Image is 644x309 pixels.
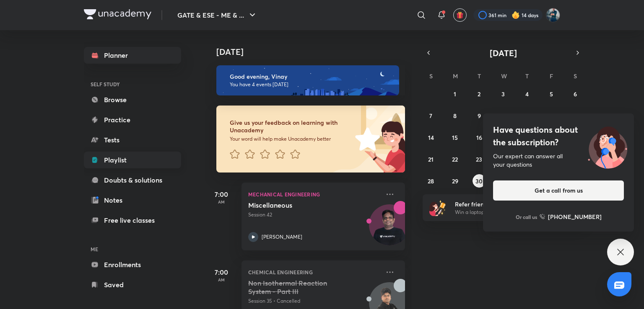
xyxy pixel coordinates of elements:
abbr: September 29, 2025 [452,177,458,185]
img: avatar [456,11,464,19]
button: September 21, 2025 [424,152,438,166]
img: ttu_illustration_new.svg [581,124,634,169]
button: September 14, 2025 [424,131,438,144]
button: September 5, 2025 [545,87,558,100]
button: Get a call from us [493,180,624,201]
p: Win a laptop, vouchers & more [455,209,558,216]
a: Enrollments [84,256,181,273]
abbr: September 1, 2025 [454,90,456,98]
img: referral [429,199,446,216]
button: September 23, 2025 [473,152,486,166]
abbr: September 21, 2025 [428,155,434,163]
button: September 12, 2025 [545,109,558,122]
h6: Give us your feedback on learning with Unacademy [230,119,352,134]
a: Saved [84,276,181,293]
abbr: September 7, 2025 [429,112,432,120]
button: September 16, 2025 [473,131,486,144]
button: September 9, 2025 [473,109,486,122]
abbr: September 30, 2025 [475,177,483,185]
abbr: September 5, 2025 [550,90,553,98]
button: [DATE] [434,47,572,59]
abbr: September 15, 2025 [452,134,458,142]
button: September 11, 2025 [520,109,534,122]
p: Session 42 [248,211,380,219]
abbr: Wednesday [501,72,507,80]
button: GATE & ESE - ME & ... [172,7,262,23]
button: September 15, 2025 [448,131,462,144]
a: Tests [84,131,181,148]
a: Doubts & solutions [84,172,181,188]
h6: SELF STUDY [84,77,181,91]
p: AM [205,199,238,204]
a: Planner [84,47,181,64]
button: September 3, 2025 [496,87,510,100]
p: Session 35 • Cancelled [248,297,380,305]
abbr: Tuesday [478,72,481,80]
abbr: Saturday [574,72,577,80]
img: Avatar [369,209,410,249]
button: September 28, 2025 [424,174,438,188]
abbr: September 6, 2025 [574,90,577,98]
button: September 29, 2025 [448,174,462,188]
a: Practice [84,111,181,128]
h6: ME [84,242,181,256]
img: feedback_image [327,106,405,173]
p: You have 4 events [DATE] [230,81,392,88]
abbr: September 22, 2025 [452,155,458,163]
button: September 4, 2025 [520,87,534,100]
abbr: September 14, 2025 [428,134,434,142]
abbr: September 12, 2025 [548,112,554,120]
h5: Miscellaneous [248,201,353,209]
a: Free live classes [84,212,181,229]
abbr: September 3, 2025 [501,90,505,98]
img: streak [512,11,520,19]
button: September 7, 2025 [424,109,438,122]
abbr: September 13, 2025 [572,112,578,120]
div: Our expert can answer all your questions [493,152,624,169]
img: Vinay Upadhyay [546,8,560,22]
a: Notes [84,192,181,209]
abbr: September 9, 2025 [478,112,481,120]
p: Your word will help make Unacademy better [230,136,352,142]
button: September 10, 2025 [496,109,510,122]
abbr: September 10, 2025 [500,112,506,120]
p: Mechanical Engineering [248,189,380,199]
button: September 2, 2025 [473,87,486,100]
a: Playlist [84,152,181,168]
h5: Non Isothermal Reaction System - Part III [248,279,353,296]
h6: Good evening, Vinay [230,73,392,80]
abbr: September 16, 2025 [476,134,482,142]
p: Or call us [516,213,537,221]
button: September 22, 2025 [448,152,462,166]
button: September 8, 2025 [448,109,462,122]
h4: [DATE] [216,47,413,57]
button: September 13, 2025 [569,109,582,122]
abbr: September 11, 2025 [525,112,530,120]
abbr: Friday [550,72,553,80]
h5: 7:00 [205,267,238,277]
button: September 30, 2025 [473,174,486,188]
abbr: September 28, 2025 [428,177,434,185]
h6: [PHONE_NUMBER] [548,212,602,221]
abbr: September 8, 2025 [453,112,457,120]
abbr: September 4, 2025 [525,90,529,98]
span: [DATE] [490,47,517,59]
abbr: September 2, 2025 [478,90,480,98]
h6: Refer friends [455,200,558,209]
a: Browse [84,91,181,108]
h4: Have questions about the subscription? [493,124,624,149]
abbr: Monday [453,72,458,80]
p: Chemical Engineering [248,267,380,277]
button: September 6, 2025 [569,87,582,100]
button: avatar [453,8,467,22]
img: Company Logo [84,9,151,19]
h5: 7:00 [205,189,238,199]
p: AM [205,277,238,282]
a: [PHONE_NUMBER] [540,212,602,221]
abbr: Sunday [429,72,433,80]
p: [PERSON_NAME] [262,233,302,241]
img: evening [216,65,399,95]
button: September 1, 2025 [448,87,462,100]
abbr: Thursday [525,72,529,80]
abbr: September 23, 2025 [476,155,482,163]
